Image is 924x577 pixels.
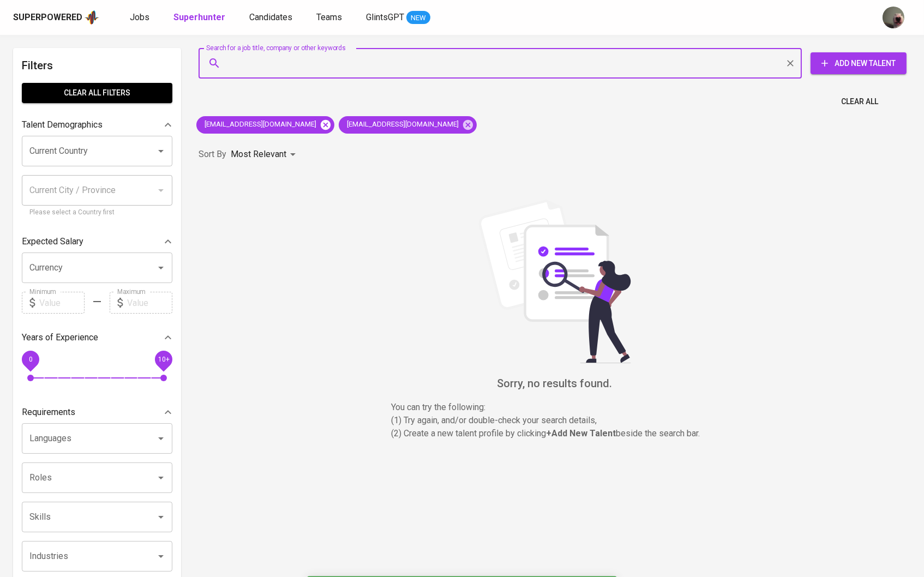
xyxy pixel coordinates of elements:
a: Jobs [130,11,152,25]
button: Open [153,509,169,525]
div: Superpowered [13,11,82,24]
div: Years of Experience [22,327,172,348]
a: Superhunter [173,11,227,25]
div: [EMAIL_ADDRESS][DOMAIN_NAME] [196,116,334,134]
a: Superpoweredapp logo [13,9,99,26]
span: Clear All [841,95,878,109]
button: Clear All [837,92,883,112]
p: (1) Try again, and/or double-check your search details, [391,414,718,427]
button: Open [153,549,169,564]
p: Most Relevant [231,148,286,161]
span: GlintsGPT [366,12,404,22]
img: file_searching.svg [473,200,637,363]
div: [EMAIL_ADDRESS][DOMAIN_NAME] [339,116,477,134]
input: Value [127,292,172,314]
span: Jobs [130,12,149,22]
div: Expected Salary [22,231,172,253]
p: Years of Experience [22,331,98,344]
span: [EMAIL_ADDRESS][DOMAIN_NAME] [339,119,465,130]
p: You can try the following : [391,401,718,414]
span: 0 [28,356,32,363]
a: GlintsGPT NEW [366,11,430,25]
span: NEW [406,13,430,23]
b: + Add New Talent [546,428,616,438]
p: Expected Salary [22,235,83,248]
button: Clear [783,56,798,71]
span: Teams [316,12,342,22]
p: Please select a Country first [29,207,165,218]
p: Talent Demographics [22,118,103,131]
span: Clear All filters [31,86,164,100]
div: Most Relevant [231,145,299,165]
span: [EMAIL_ADDRESS][DOMAIN_NAME] [196,119,323,130]
input: Value [39,292,85,314]
b: Superhunter [173,12,225,22]
p: (2) Create a new talent profile by clicking beside the search bar. [391,427,718,440]
button: Open [153,143,169,159]
div: Talent Demographics [22,114,172,136]
img: aji.muda@glints.com [883,7,904,28]
img: app logo [85,9,99,26]
button: Clear All filters [22,83,172,103]
h6: Filters [22,57,172,74]
p: Sort By [199,148,226,161]
a: Teams [316,11,344,25]
span: 10+ [158,356,169,363]
button: Open [153,431,169,446]
a: Candidates [249,11,295,25]
p: Requirements [22,406,75,419]
button: Open [153,260,169,275]
span: Add New Talent [819,57,898,70]
div: Requirements [22,401,172,423]
button: Open [153,470,169,485]
button: Add New Talent [811,52,907,74]
span: Candidates [249,12,292,22]
h6: Sorry, no results found. [199,375,911,392]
